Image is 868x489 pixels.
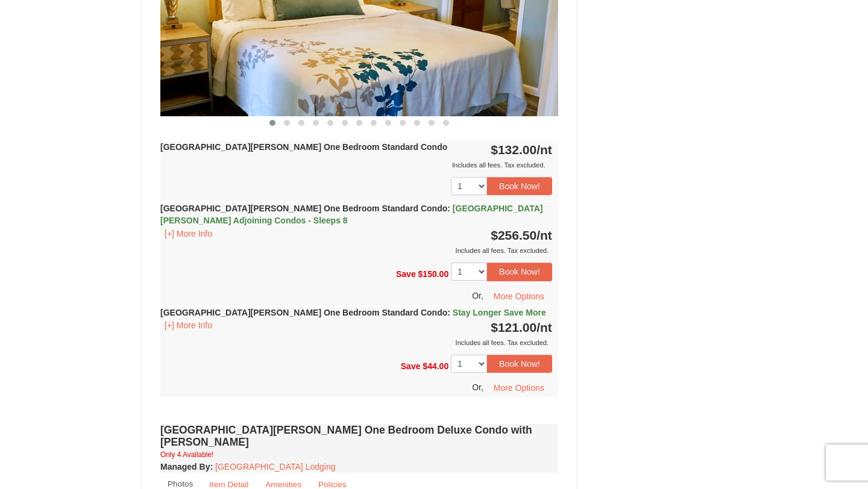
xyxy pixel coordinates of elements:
span: Stay Longer Save More [453,308,546,317]
strong: : [160,462,213,472]
small: Policies [318,480,347,489]
button: Book Now! [487,355,552,373]
span: /nt [536,228,552,242]
span: Managed By [160,462,210,472]
small: Only 4 Available! [160,450,213,459]
span: $121.00 [491,320,536,334]
button: More Options [486,379,552,397]
span: $256.50 [491,228,536,242]
a: [GEOGRAPHIC_DATA] Lodging [215,462,335,472]
button: Book Now! [487,263,552,281]
div: Includes all fees. Tax excluded. [160,159,552,171]
small: Amenities [265,480,301,489]
span: Or, [472,290,483,300]
small: Item Detail [209,480,248,489]
span: $44.00 [423,361,448,370]
span: $150.00 [418,269,449,279]
button: [+] More Info [160,227,216,240]
strong: [GEOGRAPHIC_DATA][PERSON_NAME] One Bedroom Standard Condo [160,308,546,317]
span: Or, [472,382,483,392]
span: : [447,308,450,317]
div: Includes all fees. Tax excluded. [160,244,552,257]
strong: [GEOGRAPHIC_DATA][PERSON_NAME] One Bedroom Standard Condo [160,142,447,152]
span: Save [401,361,421,370]
span: /nt [536,320,552,334]
button: More Options [486,287,552,305]
small: Photos [168,479,193,488]
strong: $132.00 [491,143,552,157]
button: Book Now! [487,177,552,195]
span: Save [396,269,416,279]
span: : [447,204,450,213]
div: Includes all fees. Tax excluded. [160,337,552,349]
span: /nt [536,143,552,157]
button: [+] More Info [160,319,216,332]
h4: [GEOGRAPHIC_DATA][PERSON_NAME] One Bedroom Deluxe Condo with [PERSON_NAME] [160,424,558,448]
strong: [GEOGRAPHIC_DATA][PERSON_NAME] One Bedroom Standard Condo [160,204,542,225]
